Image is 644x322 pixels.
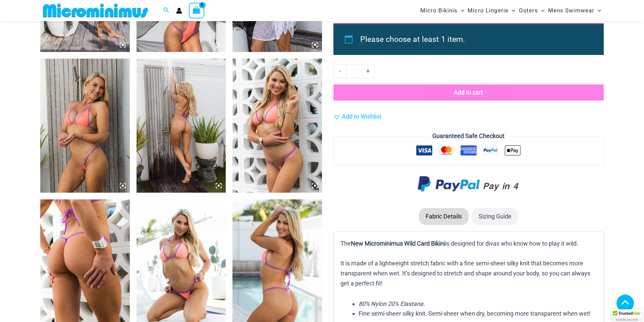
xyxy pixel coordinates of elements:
span: Menu Toggle [508,2,515,19]
img: Wild Card Neon Bliss 312 Top 457 Micro 06 [40,59,130,193]
a: - [333,64,346,78]
input: Product quantity [346,64,362,78]
a: Micro LingerieMenu ToggleMenu Toggle [466,2,517,19]
a: Add to Wishlist [333,112,381,122]
span: Micro Bikinis [420,2,458,19]
span: Add to Wishlist [342,113,381,120]
img: MM SHOP LOGO FLAT [40,3,151,18]
em: 80% Nylon 20% Elastane. [359,300,425,307]
li: Sizing Guide [472,208,518,225]
img: Wild Card Neon Bliss 312 Top 457 Micro 07 [137,59,226,193]
p: The is designed for divas who know how to play it wild. It is made of a lightweight stretch fabri... [340,239,597,288]
div: TrustedSite Certified [611,309,642,322]
span: Outers [519,2,538,19]
span: Menu Toggle [538,2,545,19]
button: Add to cart [333,84,604,101]
span: Mens Swimwear [548,2,594,19]
a: Mens SwimwearMenu ToggleMenu Toggle [546,2,603,19]
nav: Site Navigation [418,1,604,20]
li: Fabric Details [419,208,469,225]
legend: Guaranteed Safe Checkout [430,131,507,141]
a: Micro BikinisMenu ToggleMenu Toggle [419,2,466,19]
a: OutersMenu ToggleMenu Toggle [517,2,546,19]
a: + [362,64,375,78]
a: View Shopping Cart, empty [189,3,204,18]
img: Wild Card Neon Bliss 312 Top 457 Micro 01 [232,59,322,193]
span: Menu Toggle [458,2,464,19]
span: Micro Lingerie [468,2,508,19]
li: Please choose at least 1 item. [360,32,588,47]
span: Menu Toggle [594,2,601,19]
b: New Microminimus Wild Card Bikini [351,240,445,247]
li: Fine semi-sheer silky knit. Semi-sheer when dry, becoming more transparent when wet! [359,309,597,319]
a: Account icon link [176,8,182,14]
a: Search icon link [163,6,169,15]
